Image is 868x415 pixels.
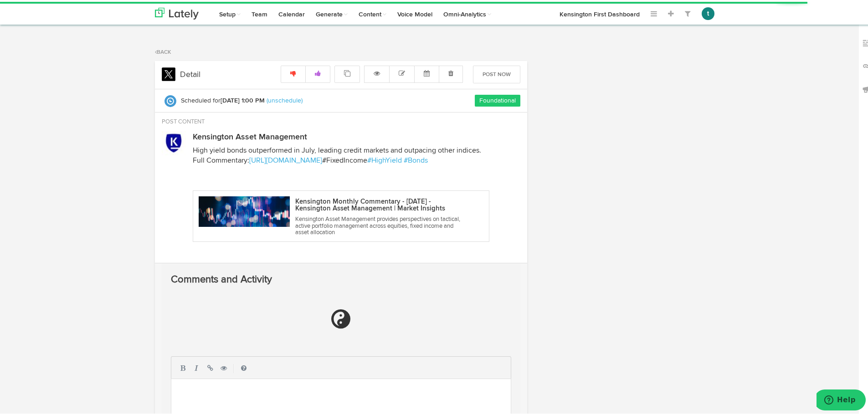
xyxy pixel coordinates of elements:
span: High yield bonds outperformed in July, leading credit markets and outpacing other indices. Full C... [193,145,481,163]
p: Kensington Monthly Commentary - [DATE] - Kensington Asset Management | Market Insights [295,196,461,210]
span: for [213,96,303,102]
strong: Kensington Asset Management [193,131,307,139]
a: Foundational [479,96,516,102]
a: #Bonds [404,155,428,163]
a: Create Link (Ctrl-K) [203,359,217,373]
a: (unschedule) [267,96,303,102]
a: Italic (Ctrl-I) [190,359,203,373]
i: | [233,362,234,371]
img: Untitled-design.png [199,195,290,225]
button: Post Now [473,64,520,82]
iframe: Opens a widget where you can find more information [817,388,866,410]
a: #HighYield [367,155,402,163]
a: Bold (Ctrl-B) [176,359,190,373]
span: #FixedIncome [322,155,367,163]
a: Markdown Guide [237,359,251,373]
h3: Detail [166,64,210,82]
span: POST CONTENT [162,117,205,123]
span: Kensington Asset Management provides perspectives on tactical, active portfolio management across... [295,215,460,234]
img: FzrPk_sM_normal.jpg [162,129,186,154]
img: S.svg [164,93,176,105]
a: Back [155,48,171,53]
a: [URL][DOMAIN_NAME] [249,155,322,163]
img: twitter-x.svg [162,64,175,79]
span: Scheduled [181,96,211,102]
a: Toggle Preview (Ctrl-P) [217,359,231,373]
h3: Comments and Activity [171,271,286,285]
img: logo_lately_bg_light.svg [155,6,199,18]
strong: [DATE] 1:00 PM [221,96,265,102]
button: t [702,5,714,18]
